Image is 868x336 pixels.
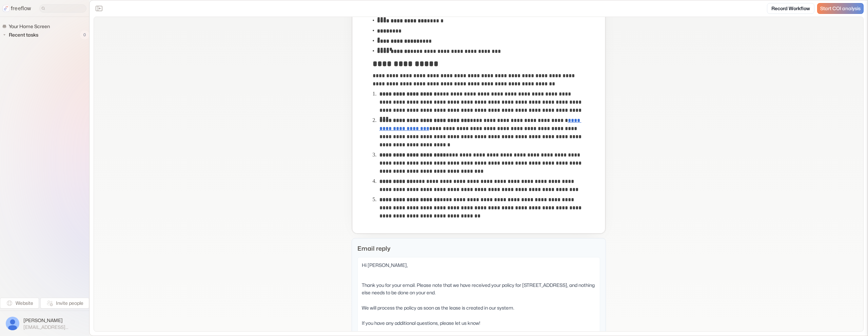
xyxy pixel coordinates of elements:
a: freeflow [3,4,31,13]
span: [PERSON_NAME] [23,317,83,324]
p: Hi [PERSON_NAME], [362,261,596,269]
p: freeflow [11,4,31,13]
button: [PERSON_NAME][EMAIL_ADDRESS][DOMAIN_NAME] [4,315,85,332]
a: Record Workflow [767,3,814,14]
span: Your Home Screen [7,23,52,30]
span: 0 [80,30,89,39]
button: Close the sidebar [94,3,104,14]
button: Recent tasks [2,31,41,39]
span: Recent tasks [7,31,40,38]
a: Start COI analysis [817,3,864,14]
span: [EMAIL_ADDRESS][DOMAIN_NAME] [23,324,83,330]
p: Email reply [357,244,600,253]
button: Invite people [40,298,89,309]
img: profile [6,317,19,330]
a: Your Home Screen [2,22,53,30]
span: Start COI analysis [820,6,861,12]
